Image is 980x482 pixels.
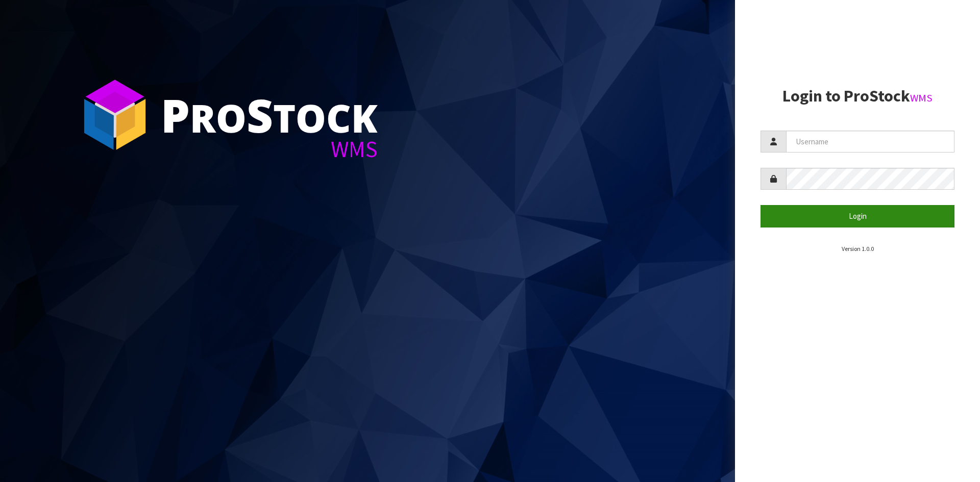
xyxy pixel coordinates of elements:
[761,87,954,105] h2: Login to ProStock
[247,84,273,146] span: S
[761,205,954,227] button: Login
[161,84,190,146] span: P
[77,77,153,153] img: ProStock Cube
[910,91,933,105] small: WMS
[161,138,378,161] div: WMS
[786,131,954,153] input: Username
[161,92,378,138] div: ro tock
[842,245,874,252] small: Version 1.0.0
